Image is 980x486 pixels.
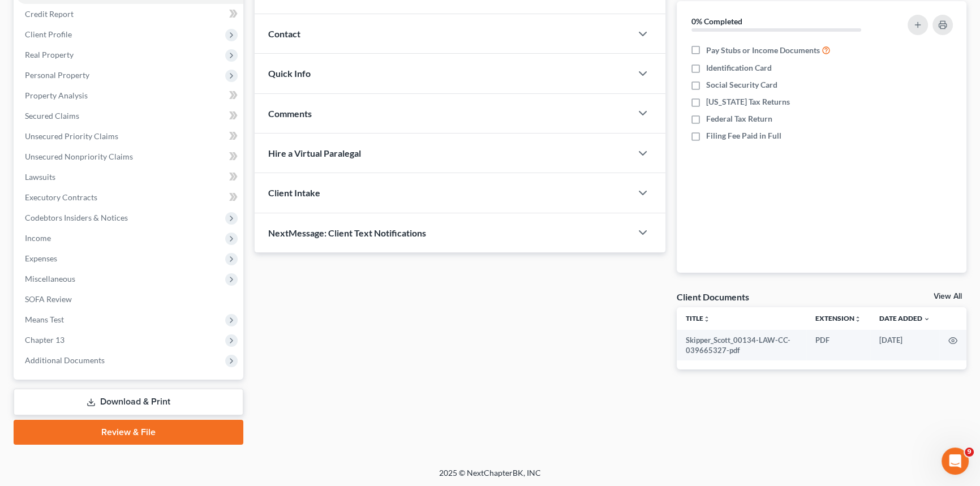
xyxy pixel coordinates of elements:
span: Unsecured Priority Claims [25,131,118,141]
td: [DATE] [870,330,939,361]
td: PDF [806,330,870,361]
a: Extensionunfold_more [815,314,861,322]
a: Executory Contracts [16,187,243,208]
span: 9 [965,448,974,457]
a: Titleunfold_more [686,314,710,322]
span: Unsecured Nonpriority Claims [25,152,133,161]
strong: 0% Completed [691,16,742,26]
span: Client Intake [268,187,320,198]
span: Identification Card [706,62,772,74]
td: Skipper_Scott_00134-LAW-CC-039665327-pdf [677,330,807,361]
span: NextMessage: Client Text Notifications [268,227,426,238]
span: Quick Info [268,68,311,79]
span: Lawsuits [25,172,55,182]
span: Comments [268,108,312,119]
span: Client Profile [25,29,72,39]
span: Credit Report [25,9,74,19]
span: Codebtors Insiders & Notices [25,213,128,222]
a: SOFA Review [16,289,243,309]
span: Federal Tax Return [706,113,772,124]
i: unfold_more [703,316,710,322]
span: Contact [268,28,300,39]
a: Unsecured Priority Claims [16,126,243,147]
span: Real Property [25,50,74,59]
span: Filing Fee Paid in Full [706,130,781,141]
span: Chapter 13 [25,335,65,345]
i: unfold_more [854,316,861,322]
a: Download & Print [14,389,243,415]
a: View All [934,293,962,300]
span: SOFA Review [25,294,72,304]
iframe: Intercom live chat [942,448,969,475]
span: Property Analysis [25,91,88,100]
a: Property Analysis [16,85,243,106]
span: Pay Stubs or Income Documents [706,45,820,56]
span: Hire a Virtual Paralegal [268,148,361,158]
a: Credit Report [16,4,243,24]
span: Executory Contracts [25,192,97,202]
span: Miscellaneous [25,274,75,283]
span: Expenses [25,253,57,263]
a: Secured Claims [16,106,243,126]
a: Lawsuits [16,167,243,187]
i: expand_more [923,316,930,322]
span: Additional Documents [25,355,105,365]
span: Personal Property [25,70,89,80]
div: Client Documents [677,291,749,303]
span: Secured Claims [25,111,79,121]
a: Unsecured Nonpriority Claims [16,147,243,167]
span: [US_STATE] Tax Returns [706,96,790,107]
span: Social Security Card [706,79,777,91]
span: Means Test [25,315,64,324]
span: Income [25,233,51,243]
a: Date Added expand_more [879,314,930,322]
a: Review & File [14,420,243,445]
